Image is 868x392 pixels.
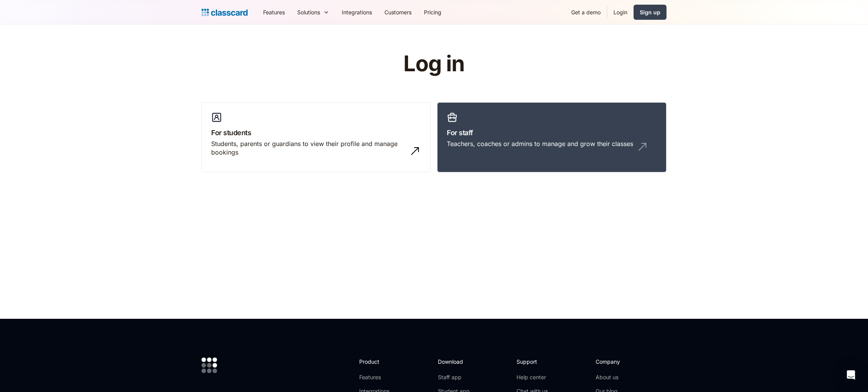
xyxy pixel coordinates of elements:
[596,358,647,366] h2: Company
[517,373,548,381] a: Help center
[438,358,470,366] h2: Download
[437,102,666,173] a: For staffTeachers, coaches or admins to manage and grow their classes
[634,5,666,20] a: Sign up
[438,373,470,381] a: Staff app
[201,102,431,173] a: For studentsStudents, parents or guardians to view their profile and manage bookings
[447,139,633,148] div: Teachers, coaches or admins to manage and grow their classes
[359,373,401,381] a: Features
[418,3,448,21] a: Pricing
[291,3,336,21] div: Solutions
[211,139,406,157] div: Students, parents or guardians to view their profile and manage bookings
[201,7,248,18] a: home
[257,3,291,21] a: Features
[607,3,634,21] a: Login
[640,8,660,16] div: Sign up
[311,52,557,76] h1: Log in
[842,366,860,384] div: Open Intercom Messenger
[378,3,418,21] a: Customers
[447,127,657,138] h3: For staff
[565,3,607,21] a: Get a demo
[211,127,421,138] h3: For students
[359,358,401,366] h2: Product
[596,373,647,381] a: About us
[517,358,548,366] h2: Support
[297,8,320,16] div: Solutions
[336,3,378,21] a: Integrations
